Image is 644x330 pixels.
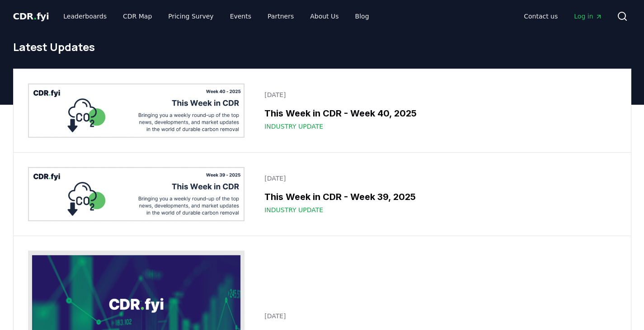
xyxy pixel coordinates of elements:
[56,8,114,24] a: Leaderboards
[260,8,301,24] a: Partners
[28,84,245,138] img: This Week in CDR - Week 40, 2025 blog post image
[13,11,49,22] span: CDR fyi
[259,168,616,220] a: [DATE]This Week in CDR - Week 39, 2025Industry Update
[574,12,602,21] span: Log in
[303,8,346,24] a: About Us
[56,8,376,24] nav: Main
[348,8,376,24] a: Blog
[28,167,245,221] img: This Week in CDR - Week 39, 2025 blog post image
[259,85,616,136] a: [DATE]This Week in CDR - Week 40, 2025Industry Update
[517,8,565,24] a: Contact us
[264,190,611,204] h3: This Week in CDR - Week 39, 2025
[33,11,37,22] span: .
[264,311,611,321] p: [DATE]
[567,8,609,24] a: Log in
[116,8,159,24] a: CDR Map
[264,174,611,183] p: [DATE]
[13,40,631,54] h1: Latest Updates
[264,107,611,120] h3: This Week in CDR - Week 40, 2025
[264,122,323,131] span: Industry Update
[264,90,611,99] p: [DATE]
[161,8,221,24] a: Pricing Survey
[517,8,609,24] nav: Main
[13,10,49,23] a: CDR.fyi
[264,205,323,214] span: Industry Update
[223,8,259,24] a: Events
